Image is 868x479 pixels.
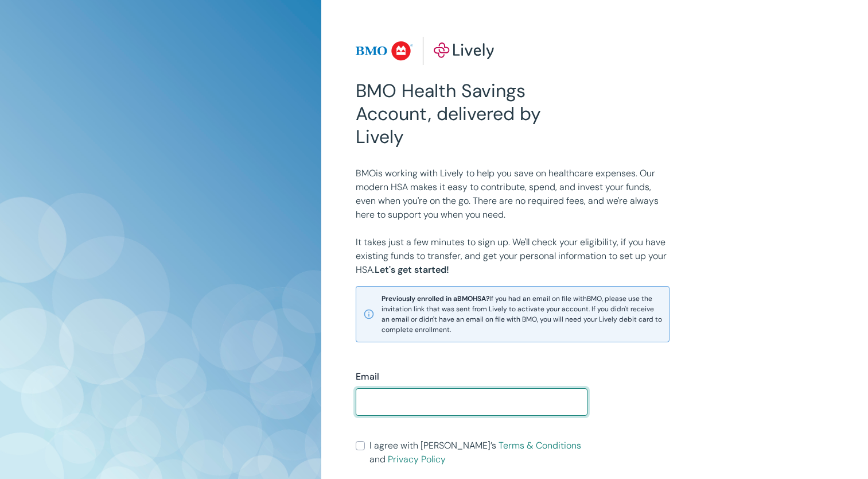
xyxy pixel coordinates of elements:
[356,167,670,222] p: BMO is working with Lively to help you save on healthcare expenses. Our modern HSA makes it easy ...
[356,37,495,65] img: Lively
[356,79,588,148] h2: BMO Health Savings Account, delivered by Lively
[382,293,662,335] span: If you had an email on file with BMO , please use the invitation link that was sent from Lively t...
[388,453,446,465] a: Privacy Policy
[499,439,581,451] a: Terms & Conditions
[356,235,670,277] p: It takes just a few minutes to sign up. We'll check your eligibility, if you have existing funds ...
[382,294,489,303] strong: Previously enrolled in a BMO HSA?
[356,370,379,384] label: Email
[375,264,449,276] strong: Let's get started!
[369,439,588,466] span: I agree with [PERSON_NAME]’s and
